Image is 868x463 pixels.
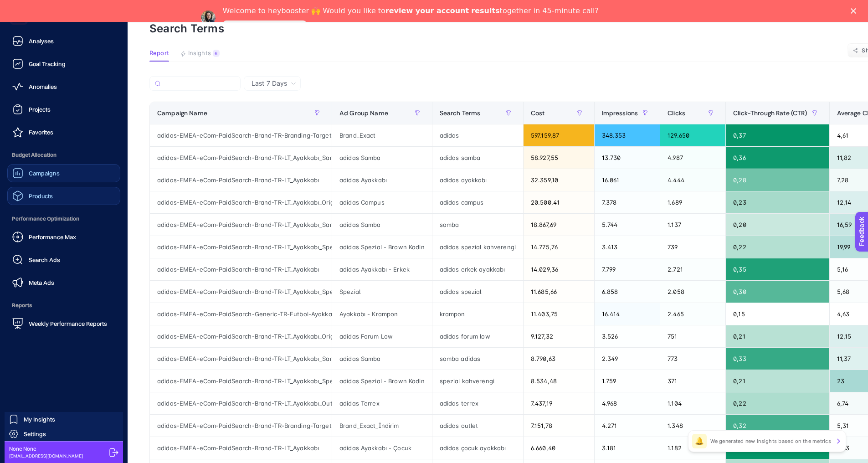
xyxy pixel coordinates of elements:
[223,21,307,31] a: Speak with an Expert
[660,169,725,191] div: 4.444
[726,214,829,236] div: 0,20
[432,169,523,191] div: adidas ayakkabı
[7,100,120,118] a: Projects
[150,124,332,146] div: adidas-EMEA-eCom-PaidSearch-Brand-TR-Branding-TargetIS
[29,233,76,241] span: Performance Max
[595,415,660,437] div: 4.271
[668,109,685,117] span: Clicks
[726,236,829,258] div: 0,22
[339,109,388,117] span: Ad Group Name
[332,191,432,213] div: adidas Campus
[149,50,169,57] span: Report
[9,445,83,453] span: None None
[150,236,332,258] div: adidas-EMEA-eCom-PaidSearch-Brand-TR-LT_Ayakkabı_SpezialBrown_TargetIS
[595,370,660,392] div: 1.759
[332,392,432,414] div: adidas Terrex
[150,415,332,437] div: adidas-EMEA-eCom-PaidSearch-Brand-TR-Branding-TargetIS
[524,236,594,258] div: 14.775,76
[157,109,207,117] span: Campaign Name
[726,392,829,414] div: 0,22
[150,437,332,459] div: adidas-EMEA-eCom-PaidSearch-Brand-TR-LT_Ayakkabı
[7,187,120,205] a: Products
[595,169,660,191] div: 16.061
[432,147,523,169] div: adidas samba
[29,129,53,136] span: Favorites
[332,147,432,169] div: adidas Samba
[29,83,57,90] span: Anomalies
[29,170,60,177] span: Campaigns
[726,258,829,280] div: 0,35
[5,427,123,441] a: Settings
[733,109,807,117] span: Click-Through Rate (CTR)
[726,147,829,169] div: 0,36
[660,348,725,370] div: 773
[602,109,638,117] span: Impressions
[7,123,120,141] a: Favorites
[7,228,120,246] a: Performance Max
[7,55,120,73] a: Goal Tracking
[29,320,107,327] span: Weekly Performance Reports
[7,314,120,333] a: Weekly Performance Reports
[471,6,499,15] b: results
[524,303,594,325] div: 11.403,75
[332,124,432,146] div: Brand_Exact
[660,258,725,280] div: 2.721
[531,109,545,117] span: Cost
[332,348,432,370] div: adidas Samba
[29,106,51,113] span: Projects
[29,279,54,286] span: Meta Ads
[332,214,432,236] div: adidas Samba
[29,192,53,200] span: Products
[660,124,725,146] div: 129.650
[432,303,523,325] div: krampon
[524,348,594,370] div: 8.790,63
[201,10,216,25] img: Profile image for Neslihan
[213,50,220,57] div: 6
[432,124,523,146] div: adidas
[332,370,432,392] div: adidas Spezial - Brown Kadin
[660,236,725,258] div: 739
[223,6,599,15] div: Welcome to heybooster 🙌 Would you like to together in 45-minute call?
[726,303,829,325] div: 0,15
[432,236,523,258] div: adidas spezial kahverengi
[595,258,660,280] div: 7.799
[432,392,523,414] div: adidas terrex
[710,437,831,445] p: We generated new insights based on the metrics
[432,191,523,213] div: adidas campus
[7,251,120,269] a: Search Ads
[524,191,594,213] div: 20.500,41
[595,437,660,459] div: 3.181
[524,214,594,236] div: 18.867,69
[332,437,432,459] div: adidas Ayakkabı - Çocuk
[524,124,594,146] div: 597.159,87
[150,281,332,303] div: adidas-EMEA-eCom-PaidSearch-Brand-TR-LT_Ayakkabı_Spezial_TargetIS
[7,164,120,182] a: Campaigns
[726,415,829,437] div: 0,32
[660,214,725,236] div: 1.137
[7,273,120,292] a: Meta Ads
[5,412,123,427] a: My Insights
[440,109,481,117] span: Search Terms
[332,236,432,258] div: adidas Spezial - Brown Kadin
[595,214,660,236] div: 5.744
[726,370,829,392] div: 0,21
[332,325,432,347] div: adidas Forum Low
[252,79,287,88] span: Last 7 Days
[660,191,725,213] div: 1.689
[164,80,235,87] input: Search
[595,124,660,146] div: 348.353
[660,325,725,347] div: 751
[332,281,432,303] div: Spezial
[660,370,725,392] div: 371
[150,303,332,325] div: adidas-EMEA-eCom-PaidSearch-Generic-TR-Futbol-Ayakkabı-SA360
[524,370,594,392] div: 8.534,48
[524,281,594,303] div: 11.685,66
[9,453,83,459] span: [EMAIL_ADDRESS][DOMAIN_NAME]
[188,50,211,57] span: Insights
[595,303,660,325] div: 16.414
[7,146,120,164] span: Budget Allocation
[150,191,332,213] div: adidas-EMEA-eCom-PaidSearch-Brand-TR-LT_Ayakkabı_Originals_TargetIS
[150,169,332,191] div: adidas-EMEA-eCom-PaidSearch-Brand-TR-LT_Ayakkabı
[595,325,660,347] div: 3.526
[29,37,54,45] span: Analyses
